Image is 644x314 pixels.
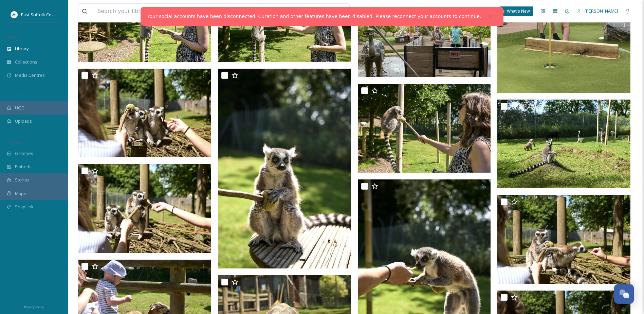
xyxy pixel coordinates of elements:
[7,35,19,40] span: MEDIA
[7,94,21,99] span: COLLECT
[15,46,29,52] span: Library
[497,99,630,188] img: AfricaAlive_MischaPhotoLtd_0625(32)
[15,59,37,65] span: Collections
[15,190,26,197] span: Maps
[15,163,32,170] span: Embeds
[573,4,622,18] a: [PERSON_NAME]
[15,105,24,111] span: UGC
[24,302,44,311] a: Privacy Policy
[15,118,32,124] span: Uploads
[15,72,45,78] span: Media Centres
[585,8,618,14] span: [PERSON_NAME]
[497,195,630,284] img: AfricaAlive_MischaPhotoLtd_0625(30)
[24,305,44,309] span: Privacy Policy
[15,177,30,183] span: Stories
[218,69,351,268] img: AfricaAlive_MischaPhotoLtd_0625(26)
[94,4,282,19] input: Search your library
[78,69,211,158] img: AfricaAlive_MischaPhotoLtd_0625(31)
[7,140,22,145] span: WIDGETS
[15,204,34,210] span: SnapLink
[11,11,18,18] img: ESC%20Logo.png
[15,150,33,157] span: Galleries
[147,13,481,20] a: Your social accounts have been disconnected. Curation and other features have been disabled. Plea...
[306,4,346,18] a: View all files
[358,84,491,173] img: AfricaAlive_MischaPhotoLtd_0625(29)
[614,284,634,304] button: Open Chat
[499,6,533,16] a: What's New
[21,11,61,18] span: East Suffolk Council
[78,164,211,253] img: AfricaAlive_MischaPhotoLtd_0625(23)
